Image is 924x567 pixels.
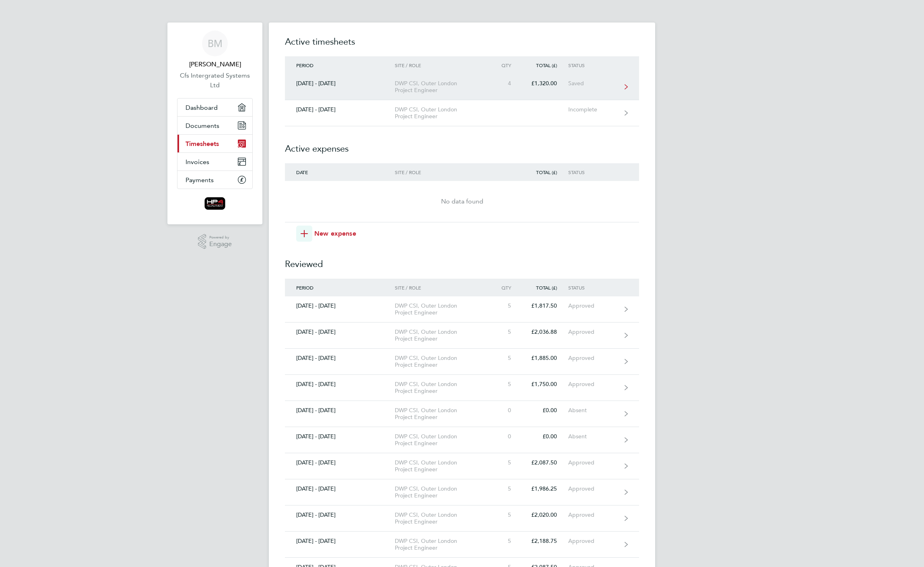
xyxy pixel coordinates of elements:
[487,329,522,335] div: 5
[285,538,395,544] div: [DATE] - [DATE]
[395,329,487,342] div: DWP CSI, Outer London Project Engineer
[522,329,568,335] div: £2,036.88
[522,62,568,68] div: Total (£)
[186,176,214,184] span: Payments
[285,401,639,427] a: [DATE] - [DATE]DWP CSI, Outer London Project Engineer0£0.00Absent
[487,538,522,544] div: 5
[208,38,223,49] span: BM
[568,538,618,544] div: Approved
[285,349,639,375] a: [DATE] - [DATE]DWP CSI, Outer London Project Engineer5£1,885.00Approved
[177,197,253,210] a: Go to home page
[285,169,395,175] div: Date
[285,242,639,279] h2: Reviewed
[568,433,618,440] div: Absent
[285,100,639,126] a: [DATE] - [DATE]DWP CSI, Outer London Project EngineerIncomplete
[522,381,568,388] div: £1,750.00
[285,485,395,492] div: [DATE] - [DATE]
[395,302,487,316] div: DWP CSI, Outer London Project Engineer
[285,302,395,309] div: [DATE] - [DATE]
[285,355,395,362] div: [DATE] - [DATE]
[568,302,618,309] div: Approved
[395,169,487,175] div: Site / Role
[167,23,262,224] nav: Main navigation
[177,153,252,171] a: Invoices
[487,433,522,440] div: 0
[296,62,313,68] span: Period
[487,512,522,518] div: 5
[487,459,522,466] div: 5
[285,197,639,206] div: No data found
[296,284,313,291] span: Period
[487,285,522,290] div: Qty
[177,99,252,116] a: Dashboard
[285,323,639,349] a: [DATE] - [DATE]DWP CSI, Outer London Project Engineer5£2,036.88Approved
[186,104,218,111] span: Dashboard
[522,285,568,290] div: Total (£)
[395,62,487,68] div: Site / Role
[568,407,618,414] div: Absent
[522,169,568,175] div: Total (£)
[522,459,568,466] div: £2,087.50
[285,329,395,335] div: [DATE] - [DATE]
[186,122,219,129] span: Documents
[487,62,522,68] div: Qty
[522,512,568,518] div: £2,020.00
[285,375,639,401] a: [DATE] - [DATE]DWP CSI, Outer London Project Engineer5£1,750.00Approved
[395,381,487,394] div: DWP CSI, Outer London Project Engineer
[395,285,487,290] div: Site / Role
[285,126,639,163] h2: Active expenses
[568,355,618,362] div: Approved
[522,433,568,440] div: £0.00
[568,381,618,388] div: Approved
[285,381,395,388] div: [DATE] - [DATE]
[177,60,253,69] span: Ben Moore
[568,106,618,113] div: Incomplete
[285,512,395,518] div: [DATE] - [DATE]
[285,296,639,323] a: [DATE] - [DATE]DWP CSI, Outer London Project Engineer5£1,817.50Approved
[395,106,487,120] div: DWP CSI, Outer London Project Engineer
[395,80,487,94] div: DWP CSI, Outer London Project Engineer
[522,407,568,414] div: £0.00
[487,381,522,388] div: 5
[568,62,618,68] div: Status
[395,355,487,368] div: DWP CSI, Outer London Project Engineer
[209,241,232,248] span: Engage
[177,171,252,189] a: Payments
[395,538,487,551] div: DWP CSI, Outer London Project Engineer
[395,433,487,447] div: DWP CSI, Outer London Project Engineer
[395,407,487,421] div: DWP CSI, Outer London Project Engineer
[177,31,253,69] a: BM[PERSON_NAME]
[186,158,209,166] span: Invoices
[177,117,252,134] a: Documents
[568,169,618,175] div: Status
[395,459,487,473] div: DWP CSI, Outer London Project Engineer
[285,453,639,479] a: [DATE] - [DATE]DWP CSI, Outer London Project Engineer5£2,087.50Approved
[568,329,618,335] div: Approved
[285,106,395,113] div: [DATE] - [DATE]
[296,226,356,242] button: New expense
[395,512,487,525] div: DWP CSI, Outer London Project Engineer
[177,71,253,90] a: Cfs Intergrated Systems Ltd
[487,407,522,414] div: 0
[285,505,639,532] a: [DATE] - [DATE]DWP CSI, Outer London Project Engineer5£2,020.00Approved
[285,532,639,558] a: [DATE] - [DATE]DWP CSI, Outer London Project Engineer5£2,188.75Approved
[522,80,568,87] div: £1,320.00
[568,80,618,87] div: Saved
[568,459,618,466] div: Approved
[285,35,639,56] h2: Active timesheets
[204,197,226,210] img: hp4recruitment-logo-retina.png
[522,302,568,309] div: £1,817.50
[522,538,568,544] div: £2,188.75
[285,74,639,100] a: [DATE] - [DATE]DWP CSI, Outer London Project Engineer4£1,320.00Saved
[198,234,232,249] a: Powered byEngage
[395,485,487,499] div: DWP CSI, Outer London Project Engineer
[186,140,219,148] span: Timesheets
[487,302,522,309] div: 5
[285,427,639,453] a: [DATE] - [DATE]DWP CSI, Outer London Project Engineer0£0.00Absent
[568,485,618,492] div: Approved
[568,285,618,290] div: Status
[487,355,522,362] div: 5
[568,512,618,518] div: Approved
[314,229,356,238] span: New expense
[487,485,522,492] div: 5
